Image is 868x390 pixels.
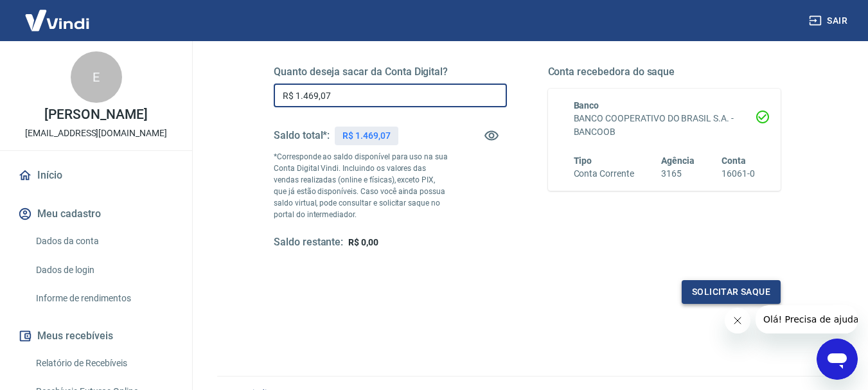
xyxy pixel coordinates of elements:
[661,167,695,181] h6: 3165
[574,112,756,139] h6: BANCO COOPERATIVO DO BRASIL S.A. - BANCOOB
[274,151,448,220] p: *Corresponde ao saldo disponível para uso na sua Conta Digital Vindi. Incluindo os valores das ve...
[44,108,147,121] p: [PERSON_NAME]
[806,9,853,33] button: Sair
[15,200,177,228] button: Meu cadastro
[25,127,167,140] p: [EMAIL_ADDRESS][DOMAIN_NAME]
[274,66,507,78] h5: Quanto deseja sacar da Conta Digital?
[31,257,177,283] a: Dados de login
[8,9,108,19] span: Olá! Precisa de ajuda?
[661,155,695,166] span: Agência
[548,66,781,78] h5: Conta recebedora do saque
[31,350,177,377] a: Relatório de Recebíveis
[342,129,390,143] p: R$ 1.469,07
[15,1,99,40] img: Vindi
[31,285,177,312] a: Informe de rendimentos
[574,100,599,111] span: Banco
[817,339,858,380] iframe: Botão para abrir a janela de mensagens
[756,305,858,333] iframe: Mensagem da empresa
[574,155,592,166] span: Tipo
[722,155,746,166] span: Conta
[725,308,750,333] iframe: Fechar mensagem
[682,280,781,304] button: Solicitar saque
[574,167,634,181] h6: Conta Corrente
[71,51,122,103] div: E
[31,228,177,254] a: Dados da conta
[722,167,755,181] h6: 16061-0
[274,236,343,249] h5: Saldo restante:
[274,129,330,142] h5: Saldo total*:
[348,237,378,247] span: R$ 0,00
[15,161,177,190] a: Início
[15,322,177,350] button: Meus recebíveis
